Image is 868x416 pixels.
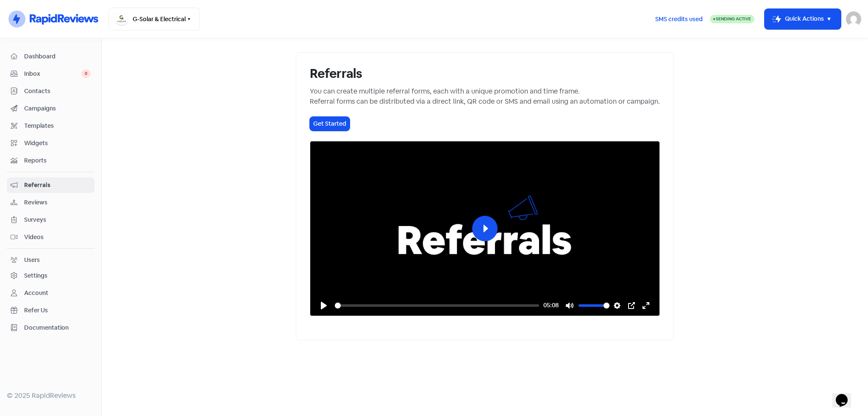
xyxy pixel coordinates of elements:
span: Templates [24,121,91,130]
span: Contacts [24,87,91,96]
img: User [846,11,861,27]
a: SMS credits used [648,14,710,23]
span: 0 [81,69,91,78]
a: Referrals [7,177,95,193]
span: Videos [24,233,91,242]
iframe: chat widget [832,382,860,408]
span: Referrals [24,181,91,190]
a: Reports [7,153,95,168]
a: Videos [7,229,95,245]
span: Surveys [24,215,91,224]
a: Contacts [7,83,95,99]
button: Play [472,216,498,241]
button: G-Solar & Electrical [108,8,200,30]
a: Documentation [7,320,95,336]
span: Inbox [24,69,81,78]
button: Quick Actions [765,9,841,29]
div: Account [24,289,48,298]
a: Dashboard [7,49,95,64]
input: Volume [579,301,609,310]
a: Users [7,252,95,268]
span: Campaigns [24,104,91,113]
div: © 2025 RapidReviews [7,391,95,401]
span: Reports [24,156,91,165]
span: Refer Us [24,306,91,315]
button: Play [317,299,331,312]
a: Refer Us [7,303,95,318]
a: Account [7,285,95,301]
div: Users [24,256,40,264]
span: Documentation [24,323,91,332]
span: Dashboard [24,52,91,61]
div: Settings [24,271,47,280]
a: Templates [7,118,95,134]
div: Current time [543,300,559,311]
h1: Referrals [310,66,660,81]
input: Seek [335,301,539,310]
a: Sending Active [710,14,754,24]
span: Sending Active [716,16,751,22]
a: Surveys [7,212,95,228]
a: Campaigns [7,101,95,116]
a: Reviews [7,195,95,210]
a: Settings [7,268,95,284]
a: Inbox 0 [7,66,95,82]
a: Widgets [7,135,95,151]
button: Get Started [310,117,350,131]
span: Reviews [24,198,91,207]
div: You can create multiple referral forms, each with a unique promotion and time frame. Referral for... [310,86,660,107]
span: SMS credits used [655,15,703,24]
span: Widgets [24,139,91,148]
